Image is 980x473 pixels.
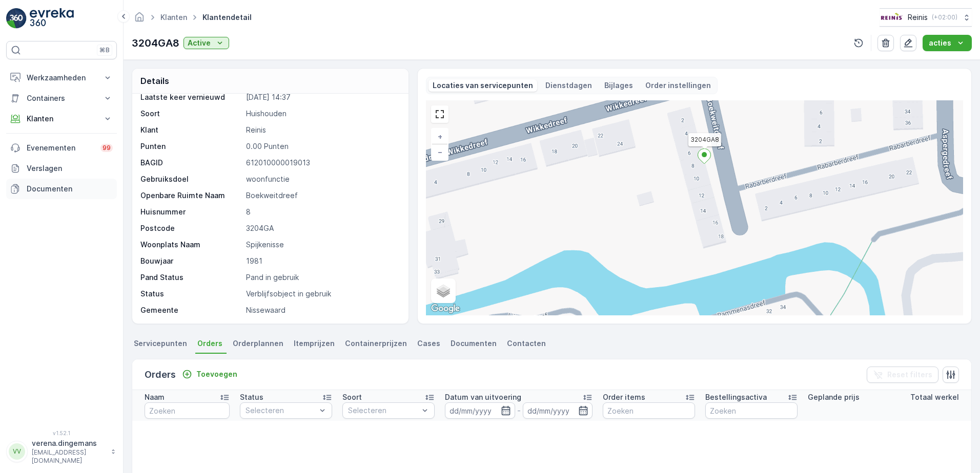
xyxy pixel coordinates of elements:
p: Naam [145,392,165,402]
span: Containerprijzen [345,338,407,349]
img: Google [428,302,462,315]
button: acties [923,35,972,51]
a: Dit gebied openen in Google Maps (er wordt een nieuw venster geopend) [428,302,462,315]
p: verena.dingemans [32,438,106,448]
p: Nissewaard [246,305,398,315]
p: Bijlages [604,80,633,91]
a: Verslagen [6,158,117,179]
p: Pand Status [140,272,242,283]
input: dd/mm/yyyy [523,402,593,419]
p: acties [929,38,951,48]
button: Reset filters [867,367,938,383]
p: Soort [140,109,242,119]
p: Geplande prijs [808,392,860,402]
p: 0.00 Punten [246,141,398,152]
p: Reinis [908,12,928,23]
p: Selecteren [246,405,316,416]
input: Zoeken [145,402,230,419]
input: Zoeken [603,402,695,419]
p: Containers [27,93,96,103]
button: Containers [6,88,117,109]
p: Spijkenisse [246,240,398,250]
img: Reinis-Logo-Vrijstaand_Tekengebied-1-copy2_aBO4n7j.png [880,12,904,23]
p: Active [188,38,211,48]
span: Itemprijzen [294,338,335,349]
p: Datum van uitvoering [445,392,521,402]
p: Reinis [246,125,398,135]
p: 612010000019013 [246,158,398,168]
p: Openbare Ruimte Naam [140,190,242,201]
p: Status [140,289,242,299]
span: Servicepunten [134,338,187,349]
p: Punten [140,141,242,152]
p: Huisnummer [140,207,242,217]
a: View Fullscreen [432,106,447,122]
button: Klanten [6,109,117,129]
p: Pand in gebruik [246,272,398,283]
button: VVverena.dingemans[EMAIL_ADDRESS][DOMAIN_NAME] [6,438,117,465]
a: In zoomen [432,129,447,144]
p: Boekweitdreef [246,190,398,201]
p: 3204GA8 [132,35,179,51]
p: 3204GA [246,223,398,233]
span: Orders [197,338,222,349]
input: Zoeken [705,402,798,419]
p: ( +02:00 ) [932,13,957,21]
p: Klanten [27,114,96,124]
button: Werkzaamheden [6,68,117,88]
p: Dienstdagen [545,80,592,91]
p: Status [240,392,263,402]
p: Verslagen [27,163,113,174]
a: Uitzoomen [432,144,447,160]
p: Verblijfsobject in gebruik [246,289,398,299]
button: Toevoegen [178,368,241,380]
span: v 1.52.1 [6,430,117,436]
p: woonfunctie [246,174,398,184]
input: dd/mm/yyyy [445,402,515,419]
p: Huishouden [246,109,398,119]
p: 1981 [246,256,398,266]
p: Woonplats Naam [140,240,242,250]
p: Evenementen [27,143,94,153]
img: logo [6,8,27,29]
p: Order instellingen [645,80,711,91]
p: ⌘B [99,46,110,54]
p: Soort [342,392,362,402]
p: Toevoegen [196,369,237,379]
p: 8 [246,207,398,217]
span: Klantendetail [200,12,254,23]
p: Werkzaamheden [27,73,96,83]
p: Selecteren [348,405,419,416]
a: Layers [432,279,455,302]
div: VV [9,443,25,460]
a: Documenten [6,179,117,199]
span: Orderplannen [233,338,283,349]
span: + [438,132,442,141]
span: Contacten [507,338,546,349]
p: Postcode [140,223,242,233]
p: BAGID [140,158,242,168]
a: Klanten [160,13,187,21]
p: Bouwjaar [140,256,242,266]
p: [DATE] 14:37 [246,92,398,102]
p: Bestellingsactiva [705,392,767,402]
p: Laatste keer vernieuwd [140,92,242,102]
p: Klant [140,125,242,135]
p: Orders [145,368,176,382]
p: Locaties van servicepunten [433,80,533,91]
p: - [517,404,521,417]
span: Documenten [451,338,497,349]
img: logo_light-DOdMpM7g.png [30,8,74,29]
p: Gemeente [140,305,242,315]
span: Cases [417,338,440,349]
p: [EMAIL_ADDRESS][DOMAIN_NAME] [32,448,106,465]
p: Order items [603,392,645,402]
a: Evenementen99 [6,138,117,158]
p: Documenten [27,184,113,194]
button: Reinis(+02:00) [880,8,972,27]
button: Active [183,37,229,49]
p: Reset filters [887,370,932,380]
p: 99 [103,144,111,152]
span: − [438,147,443,156]
a: Startpagina [134,15,145,24]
